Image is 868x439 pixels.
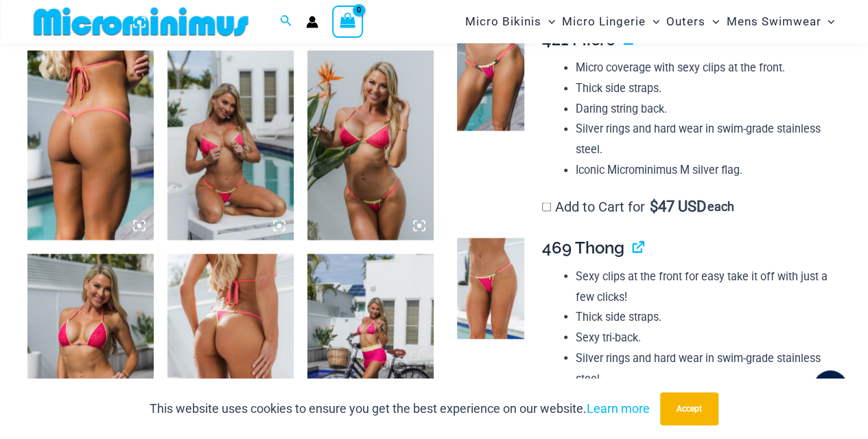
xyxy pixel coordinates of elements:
[646,4,659,39] span: Menu Toggle
[457,30,524,131] img: Bubble Mesh Highlight Pink 421 Micro
[559,4,663,39] a: Micro LingerieMenu ToggleMenu Toggle
[541,4,555,39] span: Menu Toggle
[562,4,646,39] span: Micro Lingerie
[576,348,830,388] li: Silver rings and hard wear in swim-grade stainless steel.
[542,198,734,214] label: Add to Cart for
[660,392,718,425] button: Accept
[650,197,658,214] span: $
[663,4,723,39] a: OutersMenu ToggleMenu Toggle
[306,16,318,28] a: Account icon link
[576,306,830,327] li: Thick side straps.
[576,266,830,306] li: Sexy clips at the front for easy take it off with just a few clicks!
[150,398,650,419] p: This website uses cookies to ensure you get the best experience on our website.
[542,202,551,211] input: Add to Cart for$47 USD each
[167,50,294,240] img: Bubble Mesh Highlight Pink 323 Top 469 Thong
[460,2,841,41] nav: Site Navigation
[462,4,559,39] a: Micro BikinisMenu ToggleMenu Toggle
[332,5,364,37] a: View Shopping Cart, empty
[542,237,624,257] span: 469 Thong
[587,401,650,416] a: Learn more
[576,58,830,78] li: Micro coverage with sexy clips at the front.
[28,6,254,37] img: MM SHOP LOGO FLAT
[465,4,541,39] span: Micro Bikinis
[280,13,292,30] a: Search icon link
[726,4,821,39] span: Mens Swimwear
[27,50,154,240] img: Bubble Mesh Highlight Pink 421 Micro
[723,4,838,39] a: Mens SwimwearMenu ToggleMenu Toggle
[576,78,830,99] li: Thick side straps.
[650,199,706,213] span: 47 USD
[307,50,434,240] img: Bubble Mesh Highlight Pink 323 Top 469 Thong
[576,119,830,159] li: Silver rings and hard wear in swim-grade stainless steel.
[576,327,830,348] li: Sexy tri-back.
[666,4,705,39] span: Outers
[576,160,830,181] li: Iconic Microminimus M silver flag.
[542,30,615,49] span: 421 Micro
[821,4,834,39] span: Menu Toggle
[457,238,524,338] img: Bubble Mesh Highlight Pink 469 Thong
[707,199,734,213] span: each
[705,4,719,39] span: Menu Toggle
[576,99,830,120] li: Daring string back.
